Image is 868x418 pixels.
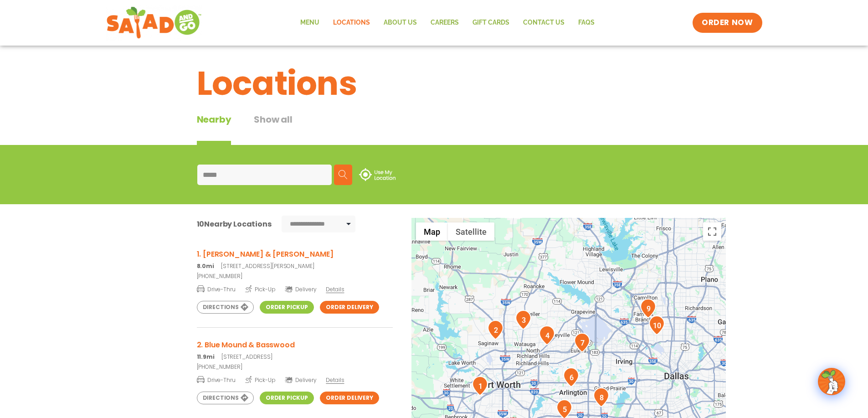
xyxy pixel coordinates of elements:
[197,113,231,145] div: Nearby
[197,282,393,294] a: Drive-Thru Pick-Up Delivery Details
[197,301,254,314] a: Directions
[197,262,214,270] strong: 8.0mi
[197,339,393,361] a: 2. Blue Mound & Basswood 11.9mi[STREET_ADDRESS]
[649,315,665,335] div: 10
[285,285,316,294] span: Delivery
[285,376,316,384] span: Delivery
[488,320,503,340] div: 2
[320,392,379,404] a: Order Delivery
[516,12,571,33] a: Contact Us
[466,12,516,33] a: GIFT CARDS
[320,301,379,314] a: Order Delivery
[424,12,466,33] a: Careers
[197,272,393,280] a: [PHONE_NUMBER]
[693,13,762,33] a: ORDER NOW
[197,248,393,270] a: 1. [PERSON_NAME] & [PERSON_NAME] 8.0mi[STREET_ADDRESS][PERSON_NAME]
[702,17,753,28] span: ORDER NOW
[197,284,236,294] span: Drive-Thru
[197,339,393,351] h3: 2. Blue Mound & Basswood
[197,373,393,384] a: Drive-Thru Pick-Up Delivery Details
[539,325,555,345] div: 4
[571,12,601,33] a: FAQs
[254,113,292,145] button: Show all
[593,387,609,407] div: 8
[339,170,348,179] img: search.svg
[245,375,276,384] span: Pick-Up
[197,353,215,361] strong: 11.9mi
[819,369,844,394] img: wpChatIcon
[197,353,393,361] p: [STREET_ADDRESS]
[260,392,314,404] a: Order Pickup
[197,375,236,384] span: Drive-Thru
[448,222,494,241] button: Show satellite imagery
[197,248,393,260] h3: 1. [PERSON_NAME] & [PERSON_NAME]
[197,219,205,229] span: 10
[197,59,672,108] h1: Locations
[197,218,272,230] div: Nearby Locations
[197,262,393,270] p: [STREET_ADDRESS][PERSON_NAME]
[359,168,395,181] img: use-location.svg
[197,363,393,371] a: [PHONE_NUMBER]
[326,12,377,33] a: Locations
[197,113,315,145] div: Tabbed content
[703,222,721,241] button: Toggle fullscreen view
[377,12,424,33] a: About Us
[293,12,326,33] a: Menu
[515,310,531,330] div: 3
[326,285,344,293] span: Details
[197,392,254,404] a: Directions
[326,376,344,384] span: Details
[640,299,656,318] div: 9
[245,284,276,294] span: Pick-Up
[563,367,579,387] div: 6
[260,301,314,314] a: Order Pickup
[106,5,202,41] img: new-SAG-logo-768×292
[574,333,590,352] div: 7
[293,12,601,33] nav: Menu
[416,222,448,241] button: Show street map
[472,376,488,396] div: 1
